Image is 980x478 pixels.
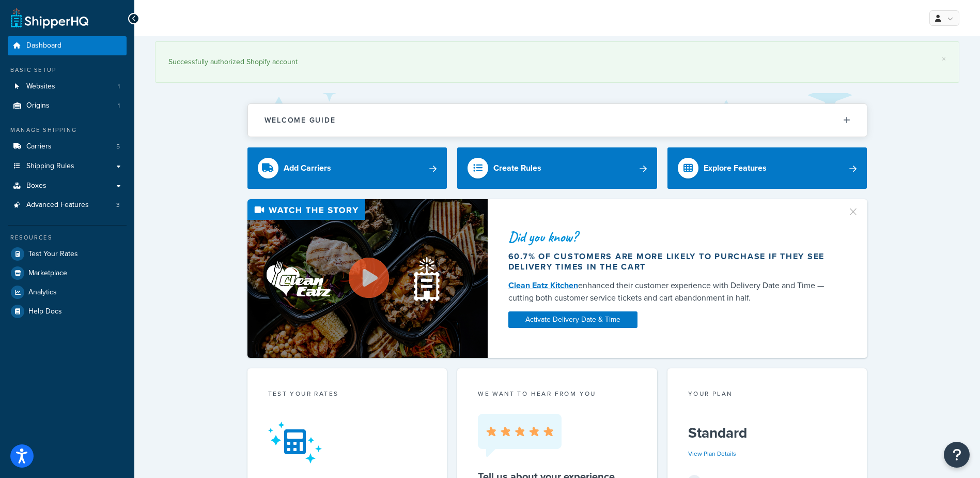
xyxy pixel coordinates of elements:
a: Clean Eatz Kitchen [508,279,578,291]
div: Explore Features [704,161,767,175]
div: Test your rates [268,389,427,401]
a: Create Rules [457,147,657,189]
a: Explore Features [667,147,867,189]
a: Origins1 [8,96,127,115]
div: Resources [8,233,127,242]
img: Video thumbnail [247,199,488,358]
a: Test Your Rates [8,245,127,263]
span: Shipping Rules [26,162,74,171]
div: Manage Shipping [8,126,127,135]
span: 1 [118,101,120,110]
a: Websites1 [8,77,127,96]
div: Create Rules [493,161,541,175]
div: Add Carriers [284,161,331,175]
span: Boxes [26,182,46,190]
li: Advanced Features [8,196,127,215]
span: Carriers [26,142,52,151]
a: Carriers5 [8,137,127,156]
p: we want to hear from you [478,389,636,398]
span: Marketplace [28,269,67,278]
span: Websites [26,82,55,91]
span: Analytics [28,288,57,297]
div: Successfully authorized Shopify account [168,55,946,69]
a: Help Docs [8,302,127,321]
div: enhanced their customer experience with Delivery Date and Time — cutting both customer service ti... [508,279,835,304]
a: Boxes [8,176,127,196]
div: Did you know? [508,230,835,244]
h5: Standard [688,425,847,441]
a: Advanced Features3 [8,196,127,215]
a: Dashboard [8,36,127,55]
div: 60.7% of customers are more likely to purchase if they see delivery times in the cart [508,251,835,272]
a: View Plan Details [688,449,736,458]
span: Origins [26,101,50,110]
div: Your Plan [688,389,847,401]
h2: Welcome Guide [265,116,336,124]
a: Shipping Rules [8,157,127,176]
li: Origins [8,96,127,115]
a: Activate Delivery Date & Time [508,311,637,328]
div: Basic Setup [8,66,127,74]
span: Advanced Features [26,201,89,210]
span: Test Your Rates [28,250,78,259]
a: Add Carriers [247,147,447,189]
a: Analytics [8,283,127,302]
a: × [942,55,946,63]
li: Websites [8,77,127,96]
span: 3 [116,201,120,210]
li: Carriers [8,137,127,156]
button: Welcome Guide [248,104,867,137]
span: Dashboard [26,41,61,50]
span: 5 [116,142,120,151]
button: Open Resource Center [944,442,970,468]
span: Help Docs [28,307,62,316]
span: 1 [118,82,120,91]
a: Marketplace [8,264,127,282]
